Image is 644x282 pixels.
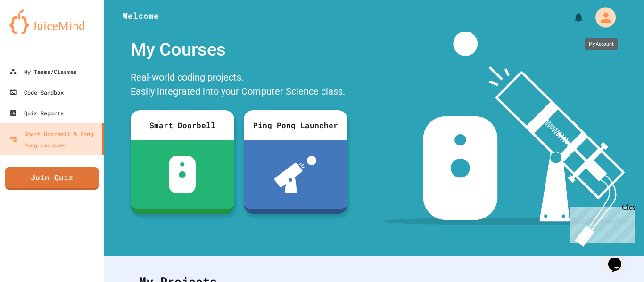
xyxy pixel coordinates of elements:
div: Chat with us now!Close [4,4,65,60]
div: Quiz Reports [9,107,64,119]
div: Ping Pong Launcher [244,110,347,140]
img: ppl-with-ball.png [274,156,316,193]
div: My Account [585,38,618,50]
div: Smart Doorbell & Ping Pong Launcher [9,128,98,151]
div: Code Sandbox [9,87,64,98]
iframe: chat widget [566,203,635,243]
img: banner-image-my-projects.png [382,32,635,247]
div: My Teams/Classes [9,66,77,77]
iframe: chat widget [604,244,635,273]
img: logo-orange.svg [9,9,94,34]
div: Smart Doorbell [131,110,234,140]
div: My Notifications [555,9,587,25]
div: My Courses [126,32,352,68]
div: Real-world coding projects. Easily integrated into your Computer Science class. [126,68,352,103]
img: sdb-white.svg [169,156,196,193]
div: My Account [584,4,619,30]
a: Join Quiz [5,167,99,190]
